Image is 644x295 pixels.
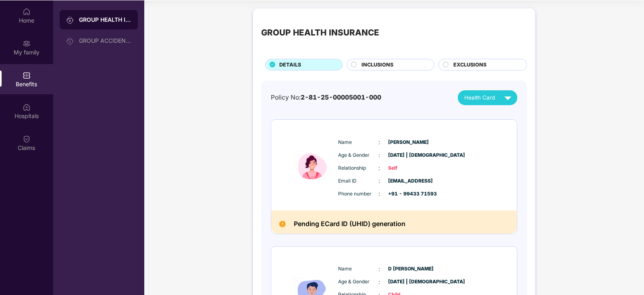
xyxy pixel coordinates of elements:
[339,190,379,198] span: Phone number
[294,218,405,229] h2: Pending ECard ID (UHID) generation
[66,37,74,45] img: svg+xml;base64,PHN2ZyB3aWR0aD0iMjAiIGhlaWdodD0iMjAiIHZpZXdCb3g9IjAgMCAyMCAyMCIgZmlsbD0ibm9uZSIgeG...
[362,61,394,69] span: INCLUSIONS
[501,91,515,105] img: svg+xml;base64,PHN2ZyB4bWxucz0iaHR0cDovL3d3dy53My5vcmcvMjAwMC9zdmciIHZpZXdCb3g9IjAgMCAyNCAyNCIgd2...
[271,93,381,103] div: Policy No:
[23,103,31,111] img: svg+xml;base64,PHN2ZyBpZD0iSG9zcGl0YWxzIiB4bWxucz0iaHR0cDovL3d3dy53My5vcmcvMjAwMC9zdmciIHdpZHRoPS...
[379,189,380,198] span: :
[66,16,74,24] img: svg+xml;base64,PHN2ZyB3aWR0aD0iMjAiIGhlaWdodD0iMjAiIHZpZXdCb3g9IjAgMCAyMCAyMCIgZmlsbD0ibm9uZSIgeG...
[458,90,517,105] button: Health Card
[379,164,380,172] span: :
[279,221,286,227] img: Pending
[23,71,31,79] img: svg+xml;base64,PHN2ZyBpZD0iQmVuZWZpdHMiIHhtbG5zPSJodHRwOi8vd3d3LnczLm9yZy8yMDAwL3N2ZyIgd2lkdGg9Ij...
[388,278,429,286] span: [DATE] | [DEMOGRAPHIC_DATA]
[23,8,31,16] img: svg+xml;base64,PHN2ZyBpZD0iSG9tZSIgeG1sbnM9Imh0dHA6Ly93d3cudzMub3JnLzIwMDAvc3ZnIiB3aWR0aD0iMjAiIG...
[79,37,131,44] div: GROUP ACCIDENTAL INSURANCE
[388,152,429,159] span: [DATE] | [DEMOGRAPHIC_DATA]
[379,278,380,287] span: :
[339,152,379,159] span: Age & Gender
[453,61,486,69] span: EXCLUSIONS
[388,164,429,172] span: Self
[379,138,380,147] span: :
[23,39,31,48] img: svg+xml;base64,PHN2ZyB3aWR0aD0iMjAiIGhlaWdodD0iMjAiIHZpZXdCb3g9IjAgMCAyMCAyMCIgZmlsbD0ibm9uZSIgeG...
[388,190,429,198] span: +91 - 99433 71593
[339,278,379,286] span: Age & Gender
[388,177,429,185] span: [EMAIL_ADDRESS]
[379,151,380,160] span: :
[79,16,131,24] div: GROUP HEALTH INSURANCE
[388,139,429,146] span: [PERSON_NAME]
[464,93,495,102] span: Health Card
[339,164,379,172] span: Relationship
[379,177,380,185] span: :
[339,139,379,146] span: Name
[288,129,337,202] img: icon
[301,93,381,101] span: 2-81-25-00005001-000
[339,265,379,273] span: Name
[23,135,31,143] img: svg+xml;base64,PHN2ZyBpZD0iQ2xhaW0iIHhtbG5zPSJodHRwOi8vd3d3LnczLm9yZy8yMDAwL3N2ZyIgd2lkdGg9IjIwIi...
[279,61,301,69] span: DETAILS
[261,26,379,39] div: GROUP HEALTH INSURANCE
[339,177,379,185] span: Email ID
[379,265,380,274] span: :
[388,265,429,273] span: D [PERSON_NAME]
